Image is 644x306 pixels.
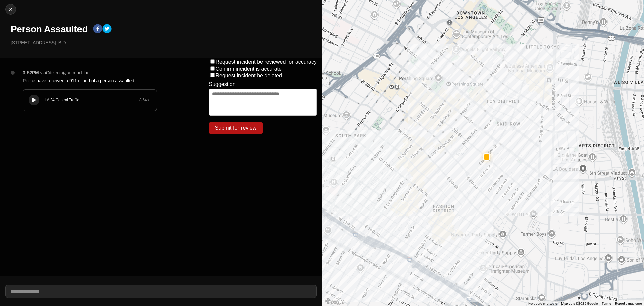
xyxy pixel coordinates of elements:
div: 8.64 s [139,97,149,103]
button: twitter [102,24,112,35]
button: cancel [5,4,16,15]
p: via Citizen · @ ai_mod_bot [40,69,91,76]
label: Confirm incident is accurate [216,66,282,72]
a: Terms (opens in new tab) [602,302,611,305]
img: Google [324,297,346,306]
button: Submit for review [209,122,263,134]
button: facebook [93,24,102,35]
a: Open this area in Google Maps (opens a new window) [324,297,346,306]
button: Keyboard shortcuts [528,301,557,306]
p: Police have received a 911 report of a person assaulted. [23,77,182,84]
label: Request incident be reviewed for accuracy [216,59,317,65]
h1: Person Assaulted [11,23,88,35]
label: Request incident be deleted [216,73,282,78]
div: LA 24 Central Traffic [45,97,139,103]
label: Suggestion [209,81,236,87]
p: [STREET_ADDRESS] · BID [11,39,317,46]
p: 3:52PM [23,69,39,76]
span: Map data ©2025 Google [561,302,598,305]
img: cancel [7,6,14,13]
a: Report a map error [615,302,642,305]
